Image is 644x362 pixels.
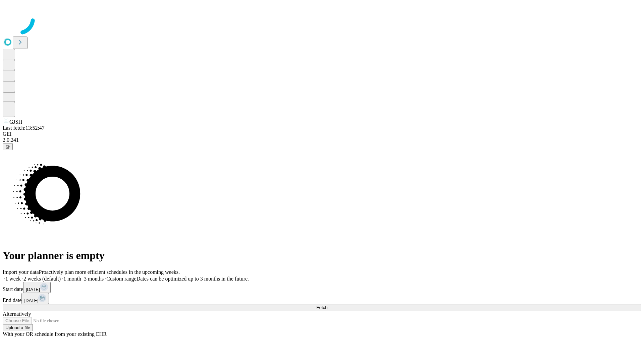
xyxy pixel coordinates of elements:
[3,269,39,275] span: Import your data
[3,249,641,262] h1: Your planner is empty
[5,276,21,282] span: 1 week
[3,131,641,137] div: GEI
[23,282,51,293] button: [DATE]
[39,269,180,275] span: Proactively plan more efficient schedules in the upcoming weeks.
[5,144,10,149] span: @
[21,293,49,304] button: [DATE]
[84,276,104,282] span: 3 months
[3,125,45,131] span: Last fetch: 13:52:47
[316,305,327,310] span: Fetch
[3,143,13,150] button: @
[9,119,22,125] span: GJSH
[63,276,81,282] span: 1 month
[24,298,38,303] span: [DATE]
[3,137,641,143] div: 2.0.241
[23,276,61,282] span: 2 weeks (default)
[3,324,33,331] button: Upload a file
[3,304,641,311] button: Fetch
[26,287,40,292] span: [DATE]
[3,293,641,304] div: End date
[137,276,249,282] span: Dates can be optimized up to 3 months in the future.
[3,282,641,293] div: Start date
[3,311,31,317] span: Alternatively
[3,331,107,337] span: With your OR schedule from your existing EHR
[106,276,136,282] span: Custom range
